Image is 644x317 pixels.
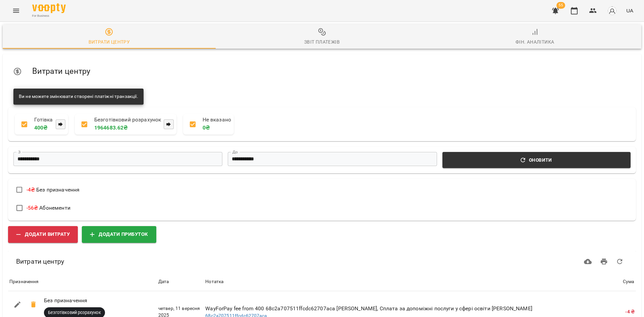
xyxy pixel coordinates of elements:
[304,38,340,46] div: Звіт платежів
[203,117,231,123] p: Не вказано
[158,278,203,286] span: Дата
[16,230,70,239] span: Додати витрату
[205,278,620,286] span: Нотатка
[203,124,231,132] p: 0 ₴
[26,205,38,211] span: -56 ₴
[90,230,148,239] span: Додати прибуток
[623,278,634,286] div: Сума
[9,278,39,286] div: Sort
[26,205,70,211] span: Абонементи
[158,278,169,286] div: Sort
[205,278,223,286] div: Sort
[82,226,156,243] button: Додати прибуток
[8,226,78,243] button: Додати витрату
[44,297,141,305] p: Без призначення
[34,124,53,132] p: 400 ₴
[8,3,24,19] button: Menu
[612,254,628,270] button: Оновити
[94,124,161,132] p: 1964683.62 ₴
[8,251,636,272] div: Table Toolbar
[446,156,627,164] span: Оновити
[623,278,634,286] div: Sort
[94,117,161,123] p: Безготівковий розрахунок
[32,3,66,13] img: Voopty Logo
[44,310,105,316] span: Безготівковий розрахунок
[19,91,138,103] div: Ви не можете змінювати створені платіжні транзакції.
[26,187,80,193] span: Без призначення
[623,309,635,315] div: -4 ₴
[9,278,39,286] div: Призначення
[556,2,565,9] span: 55
[34,117,53,123] p: Готівка
[9,278,156,286] span: Призначення
[580,254,596,270] button: Завантажити CSV
[442,152,631,168] button: Оновити
[516,38,554,46] div: Фін. Аналітика
[26,187,35,193] span: -4 ₴
[626,7,633,14] span: UA
[596,254,612,270] button: Друк
[89,38,130,46] div: Витрати центру
[32,14,66,18] span: For Business
[205,305,532,312] span: WayForPay fee from 400 68c2a707511ffcdc62707aca [PERSON_NAME], Сплата за допоміжні послуги у сфер...
[158,278,169,286] div: Дата
[624,4,636,17] button: UA
[607,6,617,15] img: avatar_s.png
[16,256,322,267] h6: Витрати центру
[32,66,631,76] h5: Витрати центру
[205,278,223,286] div: Нотатка
[25,297,42,313] span: -4₴ Скасувати транзакцію?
